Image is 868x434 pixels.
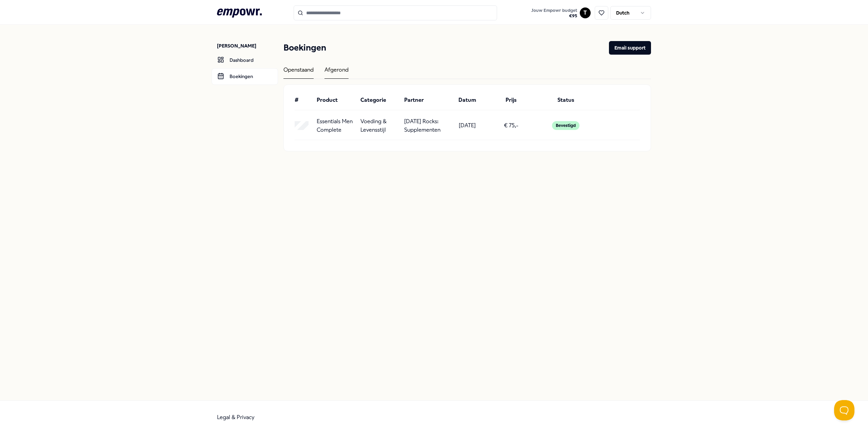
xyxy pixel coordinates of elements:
[492,96,530,105] div: Prijs
[283,65,314,79] div: Openstaand
[360,117,399,134] p: Voeding & Levensstijl
[404,117,442,134] p: [DATE] Rocks: Supplementen
[212,52,278,68] a: Dashboard
[529,6,580,20] a: Jouw Empowr budget€95
[531,13,577,19] span: € 95
[294,5,497,20] input: Search for products, categories or subcategories
[834,400,854,420] iframe: Help Scout Beacon - Open
[295,96,311,105] div: #
[317,117,355,134] p: Essentials Men Complete
[531,8,577,13] span: Jouw Empowr budget
[609,41,651,55] button: Email support
[580,7,591,18] button: T
[217,42,278,49] p: [PERSON_NAME]
[504,121,518,130] p: € 75,-
[317,96,355,105] div: Product
[530,6,578,20] button: Jouw Empowr budget€95
[360,96,399,105] div: Categorie
[459,121,476,130] p: [DATE]
[536,96,596,105] div: Status
[283,41,326,55] h1: Boekingen
[324,65,349,79] div: Afgerond
[212,68,278,84] a: Boekingen
[404,96,442,105] div: Partner
[217,414,255,420] a: Legal & Privacy
[552,121,579,130] div: Bevestigd
[448,96,486,105] div: Datum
